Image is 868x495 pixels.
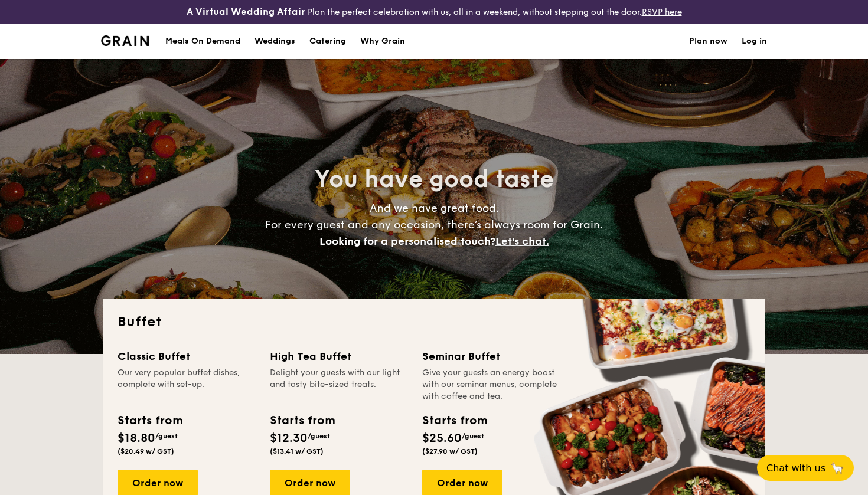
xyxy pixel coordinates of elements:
span: /guest [308,432,330,440]
div: Meals On Demand [165,24,240,59]
div: Weddings [254,24,295,59]
span: $12.30 [270,431,308,445]
div: Seminar Buffet [422,348,560,365]
a: Meals On Demand [158,24,247,59]
h2: Buffet [118,313,750,332]
span: ($20.49 w/ GST) [118,447,174,455]
div: Starts from [422,412,487,430]
img: Grain [101,35,149,46]
span: ($27.90 w/ GST) [422,447,478,455]
a: Why Grain [353,24,412,59]
span: Chat with us [766,463,825,474]
div: Classic Buffet [118,348,256,365]
span: $18.80 [118,431,155,445]
a: RSVP here [642,7,682,17]
span: /guest [155,432,178,440]
h1: Catering [309,24,346,59]
span: $25.60 [422,431,462,445]
span: Let's chat. [495,235,549,248]
span: 🦙 [830,461,844,475]
a: Log in [742,24,767,59]
div: Delight your guests with our light and tasty bite-sized treats. [270,367,408,402]
span: ($13.41 w/ GST) [270,447,324,455]
div: Our very popular buffet dishes, complete with set-up. [118,367,256,402]
span: /guest [462,432,484,440]
div: Plan the perfect celebration with us, all in a weekend, without stepping out the door. [145,5,723,19]
a: Weddings [247,24,302,59]
div: Starts from [270,412,334,430]
div: Give your guests an energy boost with our seminar menus, complete with coffee and tea. [422,367,560,402]
button: Chat with us🦙 [757,455,854,481]
div: Starts from [118,412,182,430]
div: High Tea Buffet [270,348,408,365]
h4: A Virtual Wedding Affair [187,5,305,19]
a: Plan now [689,24,727,59]
div: Why Grain [360,24,405,59]
a: Catering [302,24,353,59]
a: Logotype [101,35,149,46]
